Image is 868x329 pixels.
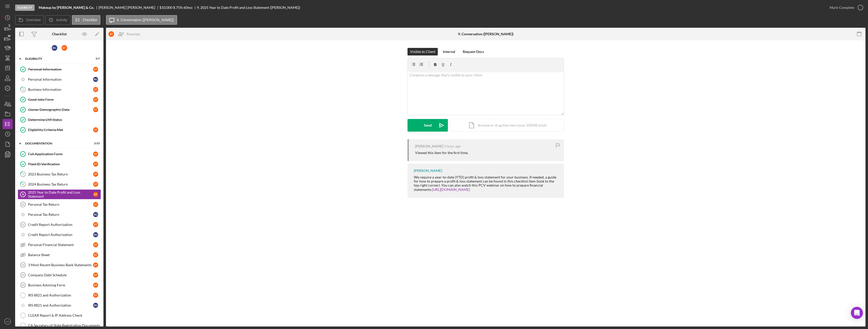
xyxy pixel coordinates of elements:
a: Plaid ID VerificationST [18,159,101,169]
text: LW [6,320,10,323]
div: Owner Demographic Data [28,108,93,112]
div: S T [93,152,98,157]
div: IRS 8821 and Authorization [28,293,93,297]
div: 60 mo [183,6,193,10]
div: Eligibility [15,5,35,11]
a: Credit Report AuthorizationRG [18,230,101,240]
button: Overview [15,15,44,25]
label: Overview [26,18,41,22]
button: Activity [45,15,70,25]
div: Determine LMI Status [28,118,101,122]
button: 9. Conversation ([PERSON_NAME]) [106,15,177,25]
div: S T [93,252,98,257]
div: R G [93,212,98,217]
label: Checklist [83,18,97,22]
label: Activity [56,18,67,22]
div: S T [93,162,98,167]
a: Personal InformationST [18,64,101,74]
div: Personal Information [28,77,93,81]
div: CLEAR Report & IP Address Check [28,313,101,317]
div: S T [93,192,98,197]
div: S T [93,262,98,267]
div: 2 / 23 [91,142,100,145]
div: Eligibility [25,57,87,60]
div: 2024 Business Tax Return [28,182,93,186]
div: [PERSON_NAME] [414,169,442,173]
button: STReassign [106,29,145,39]
a: Personal InformationRG [18,74,101,84]
div: S T [93,293,98,298]
a: CLEAR Report & IP Address Check [18,310,101,320]
button: Visible to Client [408,48,438,55]
div: S T [93,127,98,132]
a: 10Personal Tax ReturnST [18,199,101,210]
div: 9. 2025 Year to Date Profit and Loss Statement ([PERSON_NAME]) [197,6,300,10]
a: 11Credit Report AuthorizationST [18,220,101,230]
div: Eligibility Criteria Met [28,128,93,132]
a: Eligibility Criteria MetST [18,125,101,135]
tspan: 11 [21,223,24,226]
a: IRS 8821 and AuthorizationST [18,290,101,300]
a: 2Business InformationST [18,84,101,95]
a: 123 Most Recent Business Bank StatementsST [18,260,101,270]
div: Credit Report Authorization [28,233,93,237]
div: S T [93,87,98,92]
div: S T [93,242,98,247]
a: 72023 Business Tax ReturnST [18,169,101,179]
label: 9. Conversation ([PERSON_NAME]) [117,18,174,22]
tspan: 9 [22,193,24,196]
div: S T [93,283,98,288]
span: $10,000 [159,5,172,10]
tspan: 8 [22,183,24,186]
div: Company Debt Schedule [28,273,93,277]
div: S T [93,222,98,227]
div: 3 Most Recent Business Bank Statements [28,263,93,267]
a: Personal Financial StatementST [18,240,101,250]
a: Balance SheetST [18,250,101,260]
div: Personal Information [28,67,93,71]
tspan: 10 [21,203,24,206]
div: S T [93,273,98,278]
div: 8.75 % [173,6,183,10]
button: LW [3,316,13,326]
div: Business Advising Form [28,283,93,287]
div: Documentation [25,142,87,145]
div: S T [93,107,98,112]
button: Request Docs [460,48,486,55]
tspan: 12 [21,263,24,266]
div: S T [93,172,98,177]
button: Send [408,119,448,132]
div: Reassign [127,29,140,39]
a: 92025 Year to Date Profit and Loss StatementST [18,189,101,199]
tspan: 13 [21,274,24,277]
a: Determine LMI Status [18,115,101,125]
div: Balance Sheet [28,253,93,257]
div: S T [93,182,98,187]
div: R G [52,45,57,51]
b: Makeup by [PERSON_NAME] & Co. [39,6,94,10]
button: Checklist [72,15,100,25]
a: Good Jobs FormST [18,95,101,105]
div: Checklist [52,32,67,36]
a: Owner Demographic DataST [18,105,101,115]
div: Viewed this item for the first time. [415,151,468,155]
div: Good Jobs Form [28,98,93,102]
div: Plaid ID Verification [28,162,93,166]
div: R G [93,303,98,308]
div: Send [424,119,432,132]
div: Open Intercom Messenger [851,307,863,319]
a: [URL][DOMAIN_NAME] [432,187,470,192]
div: S T [93,97,98,102]
div: [PERSON_NAME] [415,144,443,148]
div: 2023 Business Tax Return [28,172,93,176]
div: Credit Report Authorization [28,223,93,227]
tspan: 2 [22,88,24,91]
div: IRS 8821 and Authorization [28,303,93,307]
div: S T [62,45,67,51]
div: Business Information [28,87,93,92]
a: 13Company Debt ScheduleST [18,270,101,280]
a: 14Business Advising FormST [18,280,101,290]
div: S T [108,31,114,37]
a: 82024 Business Tax ReturnST [18,179,101,189]
tspan: 14 [21,284,24,287]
